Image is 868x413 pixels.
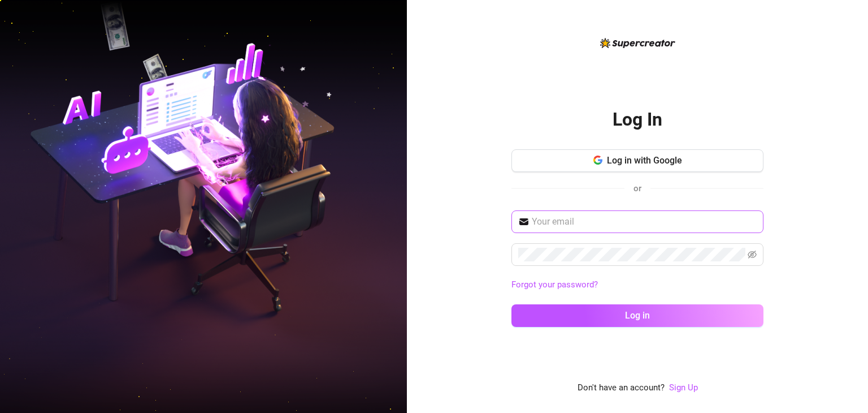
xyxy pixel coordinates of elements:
span: Log in with Google [607,155,682,166]
img: logo-BBDzfeDw.svg [600,38,675,48]
span: or [633,183,641,193]
button: Log in [511,304,763,327]
h2: Log In [613,108,662,131]
span: Log in [625,310,650,321]
a: Sign Up [669,382,698,393]
a: Forgot your password? [511,278,763,292]
span: Don't have an account? [578,381,665,395]
input: Your email [532,215,757,229]
a: Forgot your password? [511,279,598,290]
a: Sign Up [669,381,698,395]
span: eye-invisible [748,250,757,259]
button: Log in with Google [511,149,763,172]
